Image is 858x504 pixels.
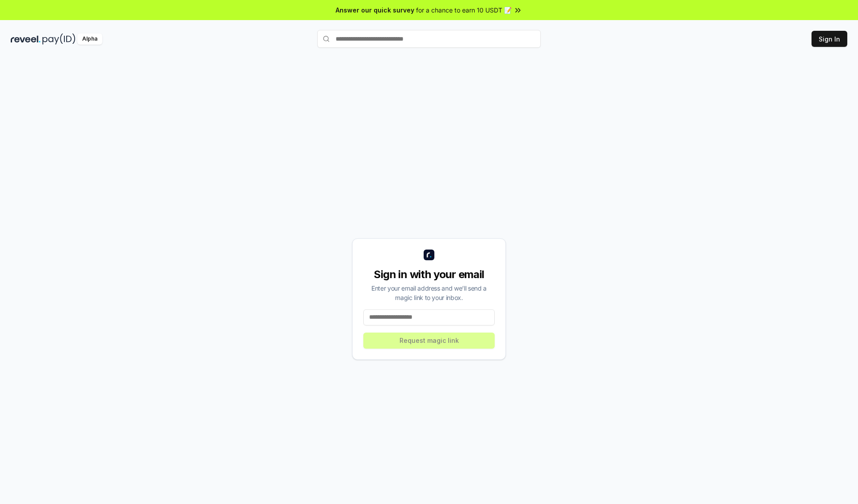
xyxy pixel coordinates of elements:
div: Alpha [77,33,102,45]
div: Enter your email address and we’ll send a magic link to your inbox. [363,283,495,302]
span: Answer our quick survey [336,5,414,15]
img: logo_small [424,250,434,260]
img: pay_id [42,33,76,45]
img: reveel_dark [11,33,41,45]
span: for a chance to earn 10 USDT 📝 [416,5,512,15]
div: Sign in with your email [363,267,495,282]
button: Sign In [812,31,847,47]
